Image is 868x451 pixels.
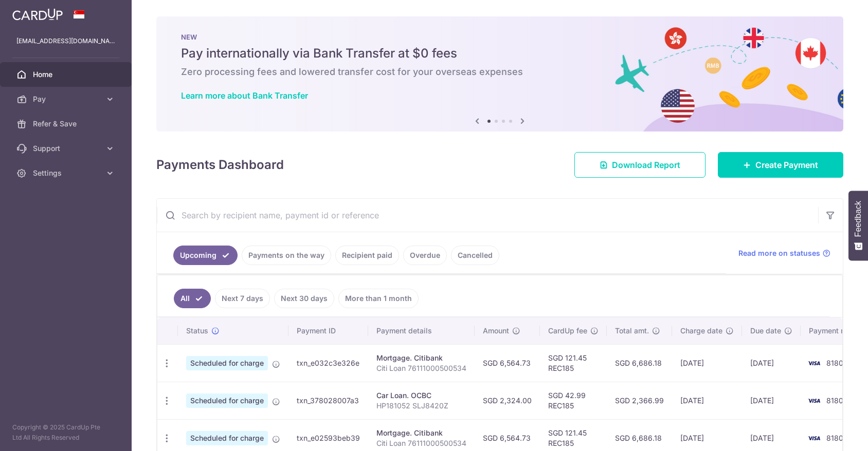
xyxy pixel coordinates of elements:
td: [DATE] [672,382,742,419]
img: Bank Card [804,394,824,407]
span: 8180 [826,396,843,405]
img: Bank Card [804,357,824,369]
button: Feedback - Show survey [848,191,868,260]
span: Home [33,69,101,80]
div: Mortgage. Citibank [376,353,466,363]
span: CardUp fee [548,326,587,336]
span: 8180 [826,359,843,367]
div: Mortgage. Citibank [376,428,466,438]
span: Amount [483,326,509,336]
th: Payment ID [288,317,368,344]
a: Next 7 days [215,289,270,308]
h5: Pay internationally via Bank Transfer at $0 fees [181,45,819,62]
td: SGD 6,564.73 [475,344,540,382]
span: Charge date [680,326,722,336]
td: SGD 6,686.18 [607,344,672,382]
td: [DATE] [742,344,801,382]
span: Scheduled for charge [186,356,268,370]
span: Due date [750,326,781,336]
span: Scheduled for charge [186,393,268,408]
a: Recipient paid [335,246,399,265]
span: Status [186,326,208,336]
a: Next 30 days [274,289,334,308]
a: Cancelled [451,246,499,265]
td: txn_378028007a3 [288,382,368,419]
span: Scheduled for charge [186,431,268,445]
input: Search by recipient name, payment id or reference [157,199,818,232]
h4: Payments Dashboard [156,156,284,174]
a: More than 1 month [338,289,419,308]
a: Upcoming [173,246,238,265]
div: Car Loan. OCBC [376,390,466,401]
img: CardUp [12,8,63,21]
a: Payments on the way [242,246,331,265]
p: Citi Loan 76111000500534 [376,438,466,448]
span: Read more on statuses [738,248,820,258]
span: Support [33,143,101,154]
a: Overdue [403,246,447,265]
img: Bank transfer banner [156,16,843,131]
span: Feedback [854,201,863,237]
td: [DATE] [742,382,801,419]
p: Citi Loan 76111000500534 [376,363,466,373]
p: HP181052 SLJ8420Z [376,401,466,411]
span: Refer & Save [33,119,101,129]
p: [EMAIL_ADDRESS][DOMAIN_NAME] [16,36,115,46]
a: All [174,289,211,308]
td: SGD 2,366.99 [607,382,672,419]
td: txn_e032c3e326e [288,344,368,382]
span: Pay [33,94,101,104]
td: SGD 42.99 REC185 [540,382,607,419]
td: SGD 2,324.00 [475,382,540,419]
td: [DATE] [672,344,742,382]
a: Download Report [574,152,706,178]
iframe: Opens a widget where you can find more information [802,420,858,446]
span: Total amt. [615,326,649,336]
span: Settings [33,168,101,178]
th: Payment details [368,317,475,344]
p: NEW [181,33,819,41]
td: SGD 121.45 REC185 [540,344,607,382]
a: Create Payment [718,152,843,178]
a: Learn more about Bank Transfer [181,90,308,101]
span: Download Report [612,159,680,171]
a: Read more on statuses [738,248,830,258]
h6: Zero processing fees and lowered transfer cost for your overseas expenses [181,66,819,78]
span: Create Payment [755,159,818,171]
